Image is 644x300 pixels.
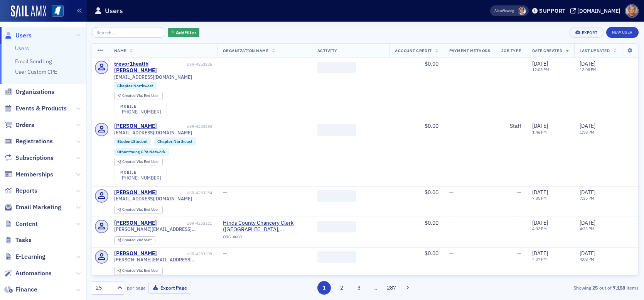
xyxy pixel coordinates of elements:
[317,221,356,232] span: ‌
[114,61,185,74] div: trevor1health [PERSON_NAME]
[317,251,356,263] span: ‌
[580,189,595,196] span: [DATE]
[591,284,599,291] strong: 25
[15,68,57,75] a: User Custom CPE
[15,88,54,96] span: Organizations
[117,139,148,144] a: Student:Student
[425,122,438,129] span: $0.00
[15,31,32,40] span: Users
[449,250,453,257] span: —
[577,7,620,14] div: [DOMAIN_NAME]
[15,104,67,113] span: Events & Products
[4,203,61,212] a: Email Marketing
[612,284,627,291] strong: 7,158
[4,170,53,179] a: Memberships
[52,5,64,17] img: SailAMX
[114,48,126,53] span: Name
[449,48,491,53] span: Payment Methods
[92,27,165,38] input: Search…
[4,88,54,96] a: Organizations
[223,250,227,257] span: —
[501,48,521,53] span: Job Type
[223,220,306,233] a: Hinds County Chancery Clerk ([GEOGRAPHIC_DATA], [GEOGRAPHIC_DATA])
[223,220,306,233] span: Hinds County Chancery Clerk (Jackson, MS)
[494,8,514,14] span: Viewing
[580,256,594,262] time: 4:08 PM
[117,149,129,154] span: Other :
[122,237,144,242] span: Created Via :
[114,130,192,136] span: [EMAIL_ADDRESS][DOMAIN_NAME]
[223,122,227,129] span: —
[580,122,595,129] span: [DATE]
[517,250,521,257] span: —
[4,104,67,113] a: Events & Products
[120,109,161,115] a: [PHONE_NUMBER]
[370,284,381,291] span: …
[15,186,37,195] span: Reports
[158,190,212,195] div: USR-4253354
[117,149,165,154] a: Other:Young CPA Network
[114,236,155,244] div: Created Via: Staff
[158,251,212,256] div: USR-4253309
[4,121,34,129] a: Orders
[352,281,366,295] button: 3
[96,284,113,292] div: 25
[449,60,453,67] span: —
[157,139,174,144] span: Chapter :
[4,154,54,162] a: Subscriptions
[580,250,595,257] span: [DATE]
[580,129,594,135] time: 1:58 PM
[4,137,53,146] a: Registrations
[15,253,46,261] span: E-Learning
[114,226,212,232] span: [PERSON_NAME][EMAIL_ADDRESS][PERSON_NAME][DOMAIN_NAME][PERSON_NAME]
[15,285,37,294] span: Finance
[501,123,521,130] div: Staff
[120,175,161,181] div: [PHONE_NUMBER]
[570,8,623,14] button: [DOMAIN_NAME]
[114,257,212,263] span: [PERSON_NAME][EMAIL_ADDRESS][PERSON_NAME][DOMAIN_NAME]
[187,62,212,67] div: USR-4253826
[122,160,159,164] div: End User
[606,27,639,38] a: New User
[518,7,526,15] span: Lydia Carlisle
[15,203,61,212] span: Email Marketing
[168,28,200,37] button: AddFilter
[4,269,52,278] a: Automations
[158,124,212,129] div: USR-4253593
[494,8,502,13] div: Also
[114,267,163,275] div: Created Via: End User
[120,170,161,175] div: mobile
[449,219,453,226] span: —
[15,121,34,129] span: Orders
[532,250,548,257] span: [DATE]
[532,226,547,231] time: 4:32 PM
[317,48,337,53] span: Activity
[15,154,54,162] span: Subscriptions
[532,129,547,135] time: 1:46 PM
[46,5,64,18] a: View Homepage
[580,67,597,72] time: 12:08 PM
[449,189,453,196] span: —
[114,196,192,202] span: [EMAIL_ADDRESS][DOMAIN_NAME]
[4,31,32,40] a: Users
[114,158,163,166] div: Created Via: End User
[395,48,432,53] span: Account Credit
[532,48,562,53] span: Date Created
[317,62,356,73] span: ‌
[114,189,157,196] a: [PERSON_NAME]
[539,7,566,14] div: Support
[223,48,268,53] span: Organization Name
[127,284,146,291] label: per page
[580,219,595,226] span: [DATE]
[517,60,521,67] span: —
[4,220,38,228] a: Content
[532,256,547,262] time: 4:07 PM
[15,170,53,179] span: Memberships
[425,219,438,226] span: $0.00
[114,123,157,130] a: [PERSON_NAME]
[425,60,438,67] span: $0.00
[580,195,594,201] time: 7:35 PM
[15,269,52,278] span: Automations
